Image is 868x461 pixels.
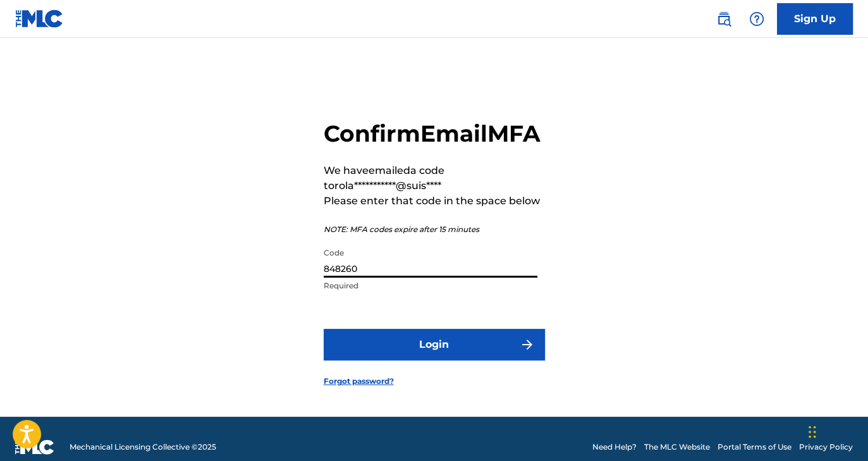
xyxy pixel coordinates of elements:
a: The MLC Website [644,441,710,453]
button: Login [324,329,545,360]
p: Required [324,280,537,292]
img: search [716,11,731,27]
h2: Confirm Email MFA [324,120,545,148]
a: Forgot password? [324,376,394,387]
span: Mechanical Licensing Collective © 2025 [70,441,216,453]
p: Please enter that code in the space below [324,194,545,209]
a: Portal Terms of Use [718,441,792,453]
img: help [749,11,764,27]
img: f7272a7cc735f4ea7f67.svg [520,337,535,352]
iframe: Chat Widget [805,400,868,461]
div: Drag [809,413,816,451]
img: MLC Logo [15,9,64,28]
img: logo [15,439,54,455]
a: Public Search [711,6,737,32]
a: Need Help? [592,441,637,453]
a: Sign Up [777,3,853,35]
div: Help [744,6,769,32]
p: NOTE: MFA codes expire after 15 minutes [324,224,545,235]
a: Privacy Policy [799,441,853,453]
